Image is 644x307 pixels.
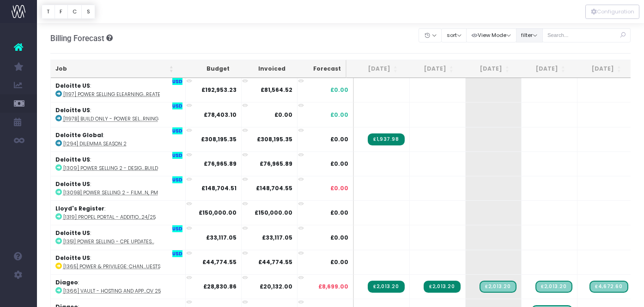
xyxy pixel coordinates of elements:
[51,176,186,200] td: :
[172,102,182,109] span: USD
[318,283,348,291] span: £8,699.00
[260,160,292,168] strong: £76,965.89
[51,60,178,78] th: Job: activate to sort column ascending
[535,281,572,293] span: Streamtime Draft Invoice: [1366] Vault - Hosting and Application Support - Year 4, Nov 24-Nov 25
[542,28,631,42] input: Search...
[256,184,292,192] strong: £148,704.55
[51,102,186,126] td: :
[570,60,626,78] th: Nov 25: activate to sort column ascending
[63,115,158,122] abbr: [1197b] Build only - Power Selling Elearning
[255,209,292,217] strong: £150,000.00
[81,5,95,19] button: S
[330,160,348,168] span: £0.00
[172,78,182,85] span: USD
[178,60,234,78] th: Budget
[201,86,237,94] strong: £192,953.23
[585,5,639,19] button: Configuration
[55,278,78,286] strong: Diageo
[51,200,186,225] td: :
[55,229,90,237] strong: Deloitte US
[201,184,237,192] strong: £148,704.51
[201,135,237,143] strong: £308,195.35
[63,214,156,221] abbr: [1319] Propel Portal - Additional Funds 24/25
[424,281,460,293] span: Streamtime Invoice: 2254 – [1366] Vault - Hosting and Application Support - Year 4, Nov 24-Nov 25
[330,234,348,242] span: £0.00
[55,106,90,114] strong: Deloitte US
[42,5,55,19] button: T
[589,281,628,293] span: Streamtime Draft Invoice: [1366] Vault - Hosting and Application Support - Year 4, Nov 24-Nov 25
[206,234,237,241] strong: £33,117.05
[51,250,186,274] td: :
[63,238,154,245] abbr: [1351] Power Selling - CPE Updates
[63,288,161,295] abbr: [1366] Vault - Hosting and Application Support - Year 4, Nov 24-Nov 25
[55,180,90,188] strong: Deloitte US
[55,131,103,139] strong: Deloitte Global
[42,5,95,19] div: Vertical button group
[203,283,237,290] strong: £28,830.86
[204,160,237,168] strong: £76,965.89
[51,78,186,102] td: :
[172,176,182,183] span: USD
[172,225,182,232] span: USD
[330,86,348,94] span: £0.00
[172,127,182,134] span: USD
[55,254,90,262] strong: Deloitte US
[441,28,467,42] button: sort
[51,274,186,299] td: :
[172,250,182,257] span: USD
[330,209,348,217] span: £0.00
[480,281,516,293] span: Streamtime Draft Invoice: [1366] Vault - Hosting and Application Support - Year 4, Nov 24-Nov 25
[55,5,68,19] button: F
[516,28,543,42] button: filter
[55,156,90,163] strong: Deloitte US
[67,5,82,19] button: C
[257,135,292,143] strong: £308,195.35
[50,34,104,43] span: Billing Forecast
[55,82,90,90] strong: Deloitte US
[204,111,237,119] strong: £78,403.10
[63,165,158,172] abbr: [1309] Power Selling 2 - Design + Build
[172,152,182,159] span: USD
[202,258,237,266] strong: £44,774.55
[290,60,346,78] th: Forecast
[12,289,25,302] img: images/default_profile_image.png
[330,258,348,266] span: £0.00
[63,140,127,147] abbr: [1294] Dilemma Season 2
[346,60,402,78] th: Jul 25: activate to sort column ascending
[63,91,160,98] abbr: [1197] Power Selling Elearning - Create
[330,135,348,144] span: £0.00
[262,234,292,241] strong: £33,117.05
[199,209,237,217] strong: £150,000.00
[258,258,292,266] strong: £44,774.55
[63,263,160,270] abbr: [1365] Power & Privilege: change requests
[514,60,570,78] th: Oct 25: activate to sort column ascending
[368,133,404,145] span: Streamtime Invoice: 2236 – [1294] Dilemma Season 2
[261,86,292,94] strong: £81,564.52
[234,60,290,78] th: Invoiced
[260,283,292,290] strong: £20,132.00
[466,28,516,42] button: View Mode
[368,281,404,293] span: Streamtime Invoice: 2239 – [1366] Vault - Hosting and Application Support - Year 4, Nov 24-Nov 25
[63,189,158,196] abbr: [1309b] Power Selling 2 - Film, Animation, PM
[51,127,186,151] td: :
[330,111,348,119] span: £0.00
[55,205,104,212] strong: Lloyd's Register
[51,151,186,176] td: :
[274,111,292,119] strong: £0.00
[458,60,514,78] th: Sep 25: activate to sort column ascending
[585,5,639,19] div: Vertical button group
[330,184,348,193] span: £0.00
[51,225,186,249] td: :
[402,60,458,78] th: Aug 25: activate to sort column ascending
